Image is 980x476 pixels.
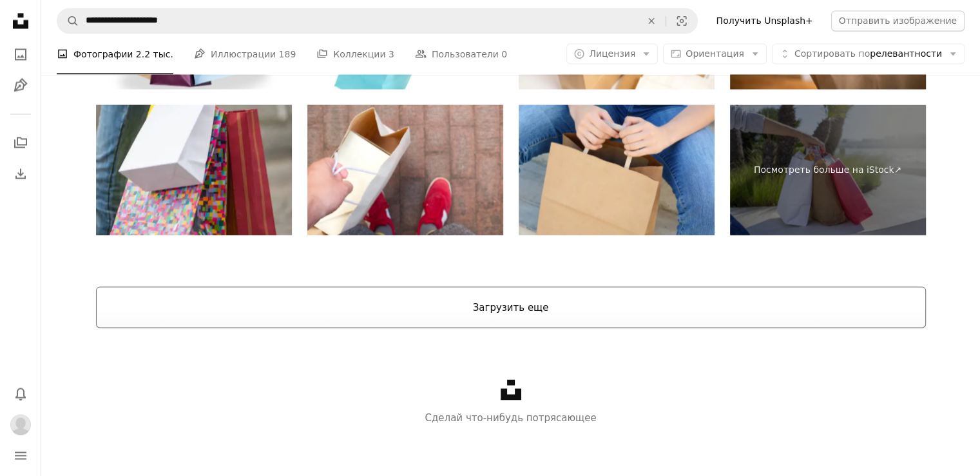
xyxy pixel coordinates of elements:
img: Аватар пользователя Ландыш Фахриева [10,414,31,435]
button: Меню [8,442,34,468]
a: Фотографии [8,41,34,67]
img: Женские руки держат сумку с покупками на открытом воздухе. [519,104,715,235]
font: 0 [501,49,507,59]
button: Визуальный поиск [666,8,697,33]
button: Профиль [8,412,34,437]
button: Прозрачный [637,8,666,33]
a: Главная — Unsplash [8,8,34,36]
a: Коллекции 3 [316,34,394,75]
button: Поиск Unsplash [57,8,79,33]
font: Загрузить еще [473,301,549,313]
font: Сделай что-нибудь потрясающее [425,412,596,423]
a: История загрузок [8,161,34,186]
img: Бумажные пакеты [307,104,503,235]
a: Иллюстрации [8,72,34,98]
font: Пользователи [432,49,499,59]
font: Сортировать по [794,48,870,59]
font: Коллекции [333,49,385,59]
font: Отправить изображение [839,15,957,26]
font: Лицензия [589,48,635,59]
font: 3 [389,49,394,59]
a: Получить Unsplash+ [708,10,820,31]
font: Иллюстрации [211,49,276,59]
button: Отправить изображение [831,10,965,31]
button: Сортировать порелевантности [772,44,965,64]
button: Лицензия [566,44,658,64]
font: 189 [279,49,296,59]
font: Посмотреть больше на iStock [754,164,894,174]
a: Иллюстрации 189 [194,34,296,75]
a: Коллекции [8,130,34,155]
form: Найти визуальные материалы на сайте [57,8,698,34]
button: Загрузить еще [96,286,926,328]
font: релевантности [870,48,942,59]
font: Ориентация [686,48,744,59]
font: ↗ [894,164,901,174]
a: Пользователи 0 [415,34,507,75]
font: Получить Unsplash+ [716,15,812,26]
a: Посмотреть больше на iStock↗ [730,104,926,235]
img: Сумки в мужских руках [96,104,292,235]
button: Ориентация [663,44,767,64]
button: Уведомления [8,381,34,406]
